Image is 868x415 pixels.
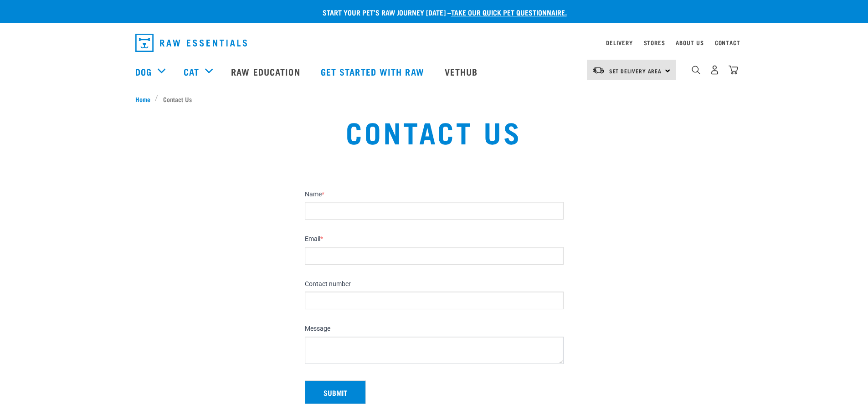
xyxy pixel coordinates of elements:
[644,41,665,44] a: Stores
[715,41,740,44] a: Contact
[451,10,567,14] a: take our quick pet questionnaire.
[592,66,605,74] img: van-moving.png
[729,65,738,75] img: home-icon@2x.png
[676,41,704,44] a: About Us
[692,66,700,74] img: home-icon-1@2x.png
[312,53,436,90] a: Get started with Raw
[606,41,632,44] a: Delivery
[710,65,719,75] img: user.png
[305,235,564,243] label: Email
[135,94,733,104] nav: breadcrumbs
[305,325,564,333] label: Message
[305,190,564,199] label: Name
[436,53,489,90] a: Vethub
[305,380,366,404] button: Submit
[161,115,707,148] h1: Contact Us
[135,94,150,104] span: Home
[128,30,740,56] nav: dropdown navigation
[609,69,662,72] span: Set Delivery Area
[135,94,155,104] a: Home
[222,53,311,90] a: Raw Education
[184,65,199,78] a: Cat
[135,65,152,78] a: Dog
[305,280,564,288] label: Contact number
[135,34,247,52] img: Raw Essentials Logo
